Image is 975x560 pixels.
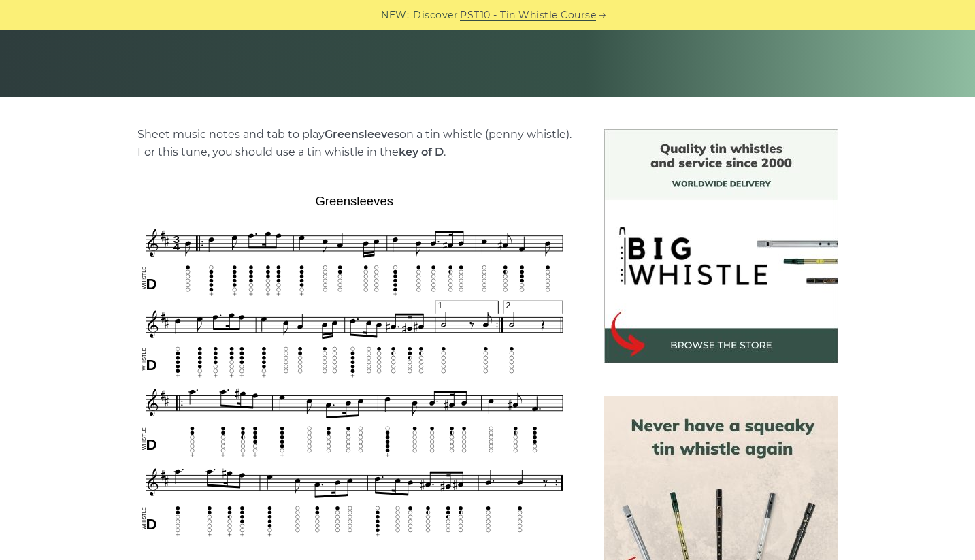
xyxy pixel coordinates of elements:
strong: key of D [399,146,444,159]
img: Greensleeves Tin Whistle Tab & Sheet Music [137,189,572,541]
img: BigWhistle Tin Whistle Store [604,129,838,363]
a: PST10 - Tin Whistle Course [460,7,596,23]
span: NEW: [381,7,409,23]
span: Discover [413,7,458,23]
strong: Greensleeves [325,128,399,141]
p: Sheet music notes and tab to play on a tin whistle (penny whistle). For this tune, you should use... [137,126,572,161]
